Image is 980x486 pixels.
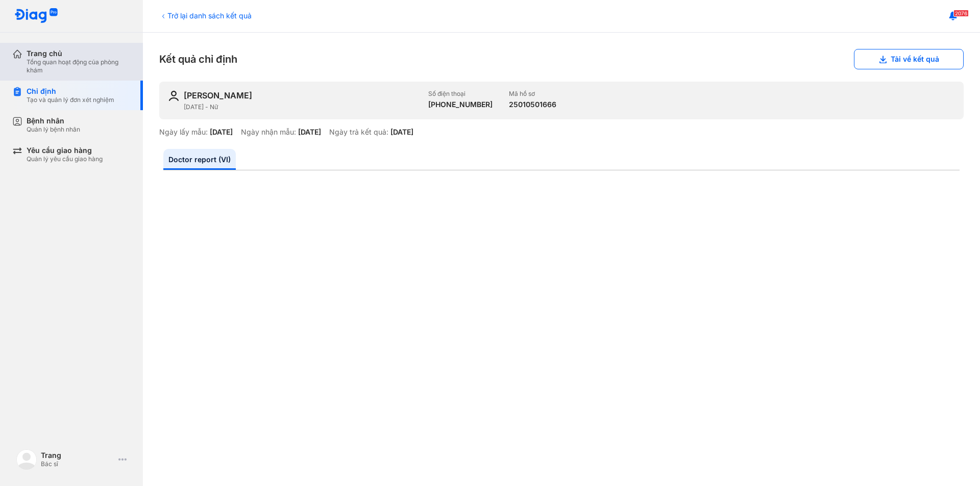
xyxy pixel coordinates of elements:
[41,460,114,468] div: Bác sĩ
[854,49,964,69] button: Tải về kết quả
[210,127,233,137] div: [DATE]
[184,90,252,101] div: [PERSON_NAME]
[509,90,556,98] div: Mã hồ sơ
[953,10,969,17] span: 2076
[27,116,80,125] div: Bệnh nhân
[390,127,413,137] div: [DATE]
[27,146,103,155] div: Yêu cầu giao hàng
[241,127,296,137] div: Ngày nhận mẫu:
[159,10,252,21] div: Trở lại danh sách kết quả
[27,96,114,104] div: Tạo và quản lý đơn xét nghiệm
[16,449,37,470] img: logo
[27,155,103,163] div: Quản lý yêu cầu giao hàng
[27,49,131,58] div: Trang chủ
[159,49,964,69] div: Kết quả chỉ định
[27,87,114,96] div: Chỉ định
[163,149,236,170] a: Doctor report (VI)
[329,127,388,137] div: Ngày trả kết quả:
[14,8,58,24] img: logo
[428,100,493,109] div: [PHONE_NUMBER]
[428,90,493,98] div: Số điện thoại
[41,451,114,460] div: Trang
[509,100,556,109] div: 25010501666
[27,125,80,134] div: Quản lý bệnh nhân
[167,90,180,102] img: user-icon
[184,103,420,111] div: [DATE] - Nữ
[159,127,208,137] div: Ngày lấy mẫu:
[298,127,321,137] div: [DATE]
[27,58,131,74] div: Tổng quan hoạt động của phòng khám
